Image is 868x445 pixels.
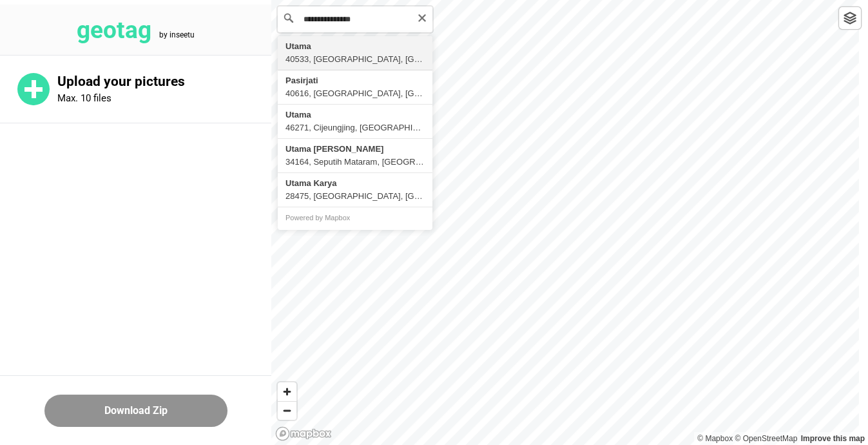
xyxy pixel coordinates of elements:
img: toggleLayer [844,12,856,25]
a: Mapbox [697,434,733,443]
input: Search [278,6,432,32]
div: 40533, [GEOGRAPHIC_DATA], [GEOGRAPHIC_DATA], [GEOGRAPHIC_DATA], [GEOGRAPHIC_DATA] [285,53,425,66]
p: Max. 10 files [57,92,111,104]
tspan: geotag [77,16,151,44]
tspan: by inseetu [159,30,195,39]
div: Utama [285,40,425,53]
a: Mapbox logo [275,426,332,441]
button: Zoom out [278,401,296,420]
a: Map feedback [801,434,865,443]
div: Utama Karya [285,177,425,190]
div: 40616, [GEOGRAPHIC_DATA], [GEOGRAPHIC_DATA], [GEOGRAPHIC_DATA], [GEOGRAPHIC_DATA] [285,87,425,100]
div: Pasirjati [285,74,425,87]
button: Download Zip [44,395,227,427]
a: OpenStreetMap [735,434,797,443]
div: Utama [285,109,425,121]
div: 28475, [GEOGRAPHIC_DATA], [GEOGRAPHIC_DATA], [GEOGRAPHIC_DATA], [GEOGRAPHIC_DATA] [285,190,425,203]
div: Utama [PERSON_NAME] [285,143,425,156]
button: Clear [417,11,427,23]
a: Powered by Mapbox [285,214,350,222]
button: Zoom in [278,382,296,401]
div: 34164, Seputih Mataram, [GEOGRAPHIC_DATA], [GEOGRAPHIC_DATA], [GEOGRAPHIC_DATA] [285,156,425,169]
p: Upload your pictures [57,74,271,90]
div: 46271, Cijeungjing, [GEOGRAPHIC_DATA], [GEOGRAPHIC_DATA], [GEOGRAPHIC_DATA] [285,121,425,134]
